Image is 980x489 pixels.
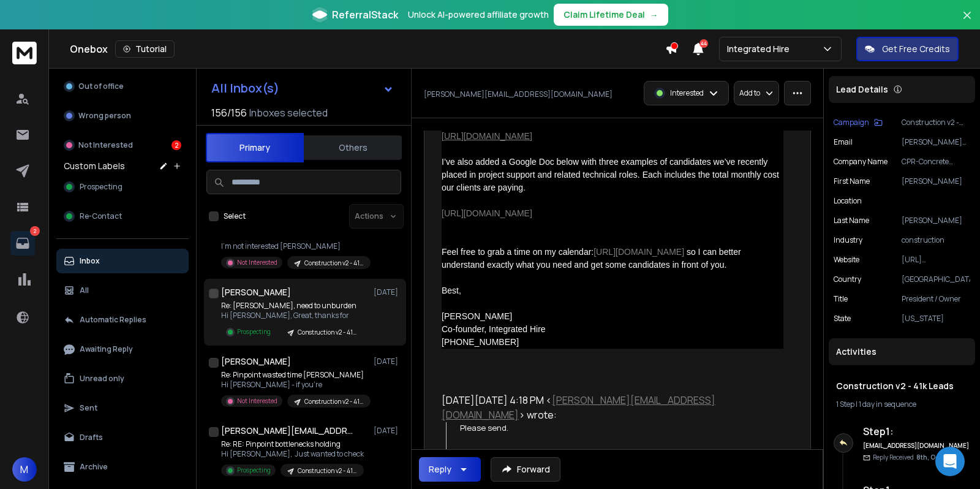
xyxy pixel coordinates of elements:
[829,338,975,365] div: Activities
[80,374,124,384] p: Unread only
[211,82,279,94] h1: All Inbox(s)
[419,457,481,482] button: Reply
[298,466,356,476] p: Construction v2 - 41k Leads
[935,447,965,476] div: Open Intercom Messenger
[56,337,189,362] button: Awaiting Reply
[491,457,560,482] button: Forward
[237,466,271,475] p: Prospecting
[80,344,133,354] p: Awaiting Reply
[56,396,189,420] button: Sent
[221,355,291,368] h1: [PERSON_NAME]
[374,426,401,436] p: [DATE]
[56,104,189,128] button: Wrong person
[836,399,854,409] span: 1 Step
[959,7,975,37] button: Close banner
[80,182,123,192] span: Prospecting
[460,422,784,434] div: Please send.
[80,256,100,266] p: Inbox
[237,258,277,267] p: Not Interested
[80,286,89,295] p: All
[221,449,364,459] p: Hi [PERSON_NAME], Just wanted to check
[56,249,189,273] button: Inbox
[699,39,708,48] span: 44
[237,396,277,406] p: Not Interested
[442,284,783,349] div: Best, [PERSON_NAME] Co-founder, Integrated Hire [PHONE_NUMBER]
[56,175,189,199] button: Prospecting
[916,453,941,461] span: 8th, Oct
[237,327,271,336] p: Prospecting
[206,133,304,162] button: Primary
[80,315,146,325] p: Automatic Replies
[834,294,848,304] p: title
[221,286,291,298] h1: [PERSON_NAME]
[834,157,888,167] p: Company Name
[442,220,783,284] div: Feel free to grab a time on my calendar: so I can better understand exactly what you need and get...
[56,425,189,450] button: Drafts
[78,140,133,150] p: Not Interested
[442,393,715,422] a: [PERSON_NAME][EMAIL_ADDRESS][DOMAIN_NAME]
[56,455,189,479] button: Archive
[902,275,970,284] p: [GEOGRAPHIC_DATA]
[834,216,869,226] p: Last Name
[594,247,684,257] a: [URL][DOMAIN_NAME]
[902,137,970,147] p: [PERSON_NAME][EMAIL_ADDRESS][DOMAIN_NAME]
[834,118,883,127] button: Campaign
[298,328,356,337] p: Construction v2 - 41k Leads
[670,88,704,98] p: Interested
[249,105,328,120] h3: Inboxes selected
[221,241,368,251] p: I'm not interested [PERSON_NAME]
[80,462,108,472] p: Archive
[836,400,968,409] div: |
[902,294,970,304] p: President / Owner
[873,453,941,462] p: Reply Received
[78,111,131,121] p: Wrong person
[304,397,363,406] p: Construction v2 - 41k Leads
[834,275,861,284] p: Country
[834,314,851,324] p: State
[834,137,853,147] p: Email
[882,43,950,55] p: Get Free Credits
[221,311,364,320] p: Hi [PERSON_NAME], Great, thanks for
[442,208,532,218] a: [URL][DOMAIN_NAME]
[202,76,404,100] button: All Inbox(s)
[56,278,189,303] button: All
[304,259,363,268] p: Construction v2 - 41k Leads
[429,463,451,476] div: Reply
[442,131,532,141] a: [URL][DOMAIN_NAME]
[442,156,783,194] div: I’ve also added a Google Doc below with three examples of candidates we’ve recently placed in pro...
[115,40,175,58] button: Tutorial
[70,40,665,58] div: Onebox
[650,9,658,21] span: →
[863,441,970,450] h6: [EMAIL_ADDRESS][DOMAIN_NAME]
[12,457,37,482] button: M
[856,37,959,61] button: Get Free Credits
[863,424,970,439] h6: Step 1 :
[80,403,97,413] p: Sent
[56,366,189,391] button: Unread only
[332,7,398,22] span: ReferralStack
[727,43,794,55] p: Integrated Hire
[834,176,870,186] p: First Name
[834,255,859,265] p: website
[836,83,888,96] p: Lead Details
[56,74,189,99] button: Out of office
[56,308,189,332] button: Automatic Replies
[304,134,402,161] button: Others
[211,105,247,120] span: 156 / 156
[859,399,916,409] span: 1 day in sequence
[902,216,970,226] p: [PERSON_NAME]
[836,380,968,392] h1: Construction v2 - 41k Leads
[78,81,124,91] p: Out of office
[424,89,612,99] p: [PERSON_NAME][EMAIL_ADDRESS][DOMAIN_NAME]
[834,235,862,245] p: industry
[56,133,189,157] button: Not Interested2
[834,118,869,127] p: Campaign
[902,157,970,167] p: CPR-Concrete Painting & Restoration
[221,380,368,390] p: Hi [PERSON_NAME] - if you're
[221,301,364,311] p: Re: [PERSON_NAME], need to unburden
[408,9,549,21] p: Unlock AI-powered affiliate growth
[554,4,668,26] button: Claim Lifetime Deal→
